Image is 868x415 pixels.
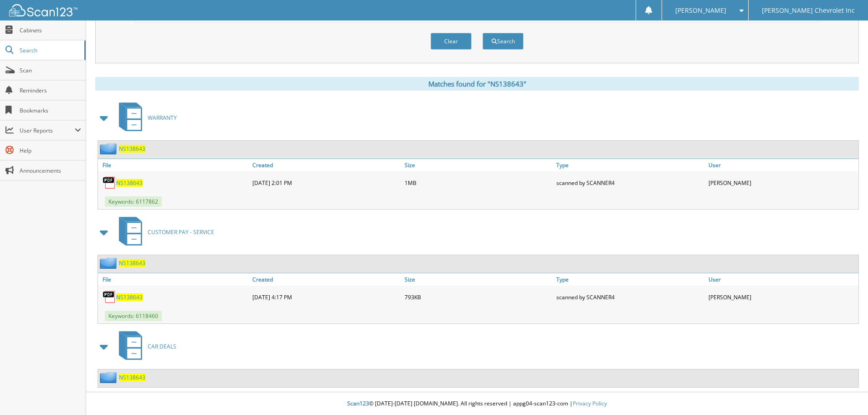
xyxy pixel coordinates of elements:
[822,371,868,415] iframe: Chat Widget
[20,167,81,174] span: Announcements
[113,100,177,136] a: WARRANTY
[113,328,176,364] a: CAR DEALS
[706,174,858,192] div: [PERSON_NAME]
[706,273,858,286] a: User
[98,159,250,171] a: File
[20,87,81,94] span: Reminders
[762,8,855,13] span: [PERSON_NAME] Chevrolet Inc
[706,159,858,171] a: User
[402,159,555,171] a: Size
[250,159,402,171] a: Created
[100,372,119,383] img: folder2.png
[95,77,859,91] div: Matches found for "NS138643"
[250,273,402,286] a: Created
[20,107,81,114] span: Bookmarks
[98,273,250,286] a: File
[347,400,369,407] span: Scan123
[148,228,214,236] span: CUSTOMER PAY - SERVICE
[86,393,868,415] div: © [DATE]-[DATE] [DOMAIN_NAME]. All rights reserved | appg04-scan123-com |
[402,288,555,306] div: 793KB
[402,273,555,286] a: Size
[554,174,706,192] div: scanned by SCANNER4
[9,4,77,16] img: scan123-logo-white.svg
[103,176,116,190] img: PDF.png
[119,374,145,381] a: NS138643
[20,147,81,154] span: Help
[148,343,176,350] span: CAR DEALS
[20,46,80,54] span: Search
[706,288,858,306] div: [PERSON_NAME]
[148,114,177,122] span: WARRANTY
[100,143,119,154] img: folder2.png
[250,174,402,192] div: [DATE] 2:01 PM
[675,8,726,13] span: [PERSON_NAME]
[103,290,116,304] img: PDF.png
[119,145,145,153] a: NS138643
[20,26,81,34] span: Cabinets
[431,33,472,50] button: Clear
[20,67,81,74] span: Scan
[250,288,402,306] div: [DATE] 4:17 PM
[402,174,555,192] div: 1MB
[105,196,162,207] span: Keywords: 6117862
[573,400,607,407] a: Privacy Policy
[113,214,214,250] a: CUSTOMER PAY - SERVICE
[483,33,524,50] button: Search
[100,257,119,269] img: folder2.png
[20,127,75,134] span: User Reports
[116,293,143,301] a: NS138643
[119,259,145,267] a: NS138643
[554,273,706,286] a: Type
[554,159,706,171] a: Type
[116,179,143,187] a: NS138643
[554,288,706,306] div: scanned by SCANNER4
[105,311,162,321] span: Keywords: 6118460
